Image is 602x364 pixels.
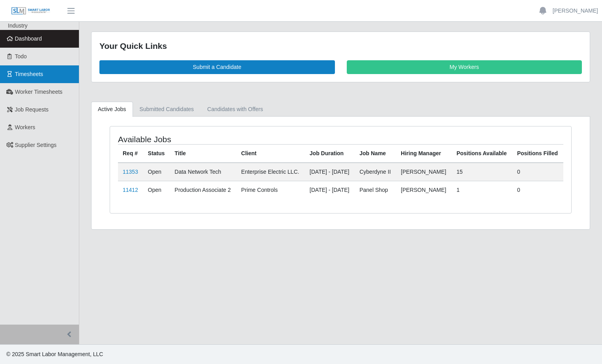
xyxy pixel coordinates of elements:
[512,181,563,199] td: 0
[170,144,237,163] th: Title
[6,351,103,357] span: © 2025 Smart Labor Management, LLC
[305,163,355,181] td: [DATE] - [DATE]
[8,22,28,29] span: Industry
[15,124,36,130] span: Workers
[15,106,49,113] span: Job Requests
[15,89,62,95] span: Worker Timesheets
[452,163,512,181] td: 15
[452,144,512,163] th: Positions Available
[396,181,452,199] td: [PERSON_NAME]
[118,144,143,163] th: Req #
[170,163,237,181] td: Data Network Tech
[200,102,269,117] a: Candidates with Offers
[512,144,563,163] th: Positions Filled
[452,181,512,199] td: 1
[11,7,50,15] img: SLM Logo
[396,144,452,163] th: Hiring Manager
[236,163,305,181] td: Enterprise Electric LLC.
[355,163,396,181] td: Cyberdyne II
[143,163,170,181] td: Open
[15,71,43,77] span: Timesheets
[15,142,57,148] span: Supplier Settings
[553,7,598,15] a: [PERSON_NAME]
[99,60,335,74] a: Submit a Candidate
[15,53,27,59] span: Todo
[305,181,355,199] td: [DATE] - [DATE]
[170,181,237,199] td: Production Associate 2
[355,144,396,163] th: Job Name
[118,134,297,144] h4: Available Jobs
[347,60,582,74] a: My Workers
[512,163,563,181] td: 0
[236,181,305,199] td: Prime Controls
[143,181,170,199] td: Open
[305,144,355,163] th: Job Duration
[91,102,133,117] a: Active Jobs
[123,187,138,193] a: 11412
[236,144,305,163] th: Client
[396,163,452,181] td: [PERSON_NAME]
[99,40,582,52] div: Your Quick Links
[123,169,138,175] a: 11353
[355,181,396,199] td: Panel Shop
[133,102,201,117] a: Submitted Candidates
[15,35,42,42] span: Dashboard
[143,144,170,163] th: Status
